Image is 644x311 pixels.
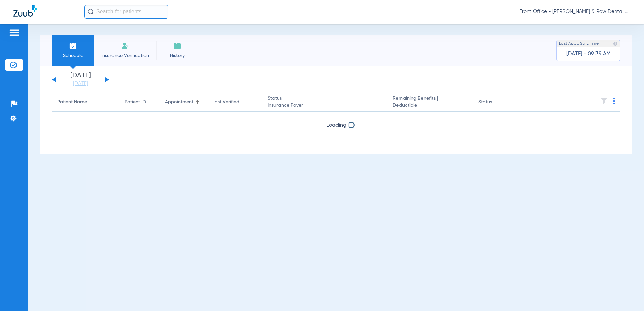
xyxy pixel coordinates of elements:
[57,52,89,59] span: Schedule
[125,99,154,106] div: Patient ID
[559,40,600,47] span: Last Appt. Sync Time:
[262,93,387,112] th: Status |
[165,99,193,106] div: Appointment
[173,42,182,50] img: History
[393,102,467,109] span: Deductible
[161,52,193,59] span: History
[519,8,631,15] span: Front Office - [PERSON_NAME] & Row Dental Group
[601,98,607,104] img: filter.svg
[268,102,382,109] span: Insurance Payer
[84,5,168,19] input: Search for patients
[212,99,239,106] div: Last Verified
[60,80,101,87] a: [DATE]
[121,42,129,50] img: Manual Insurance Verification
[13,5,37,17] img: Zuub Logo
[387,93,473,112] th: Remaining Benefits |
[9,29,20,37] img: hamburger-icon
[60,72,101,87] li: [DATE]
[57,99,114,106] div: Patient Name
[326,123,346,128] span: Loading
[69,42,77,50] img: Schedule
[165,99,201,106] div: Appointment
[212,99,257,106] div: Last Verified
[57,99,87,106] div: Patient Name
[99,52,151,59] span: Insurance Verification
[125,99,146,106] div: Patient ID
[566,50,611,57] span: [DATE] - 09:39 AM
[613,98,615,104] img: group-dot-blue.svg
[88,9,94,15] img: Search Icon
[613,41,618,46] img: last sync help info
[473,93,518,112] th: Status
